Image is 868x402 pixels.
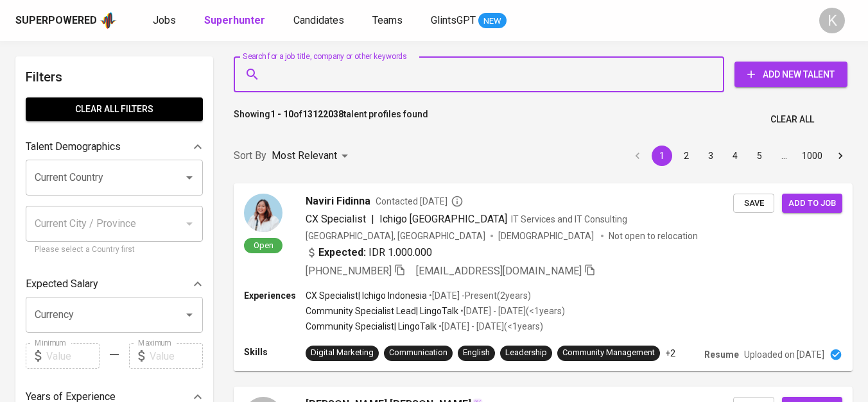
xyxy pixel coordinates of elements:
div: Expected Salary [26,271,203,297]
div: Communication [389,347,447,359]
img: b80daf64a90a0f69b856098c4b9f679c.png [244,194,282,232]
button: Go to page 5 [749,146,770,166]
span: Jobs [153,14,176,26]
nav: pagination navigation [625,146,853,166]
p: Sort By [234,148,266,163]
p: CX Specialist | Ichigo Indonesia [306,289,427,302]
div: Talent Demographics [26,134,203,160]
button: Go to next page [830,146,851,166]
span: [DEMOGRAPHIC_DATA] [498,230,596,242]
span: [PHONE_NUMBER] [306,265,392,277]
div: English [463,347,490,359]
p: Community Specialist | LingoTalk [306,320,437,333]
div: Leadership [505,347,547,359]
p: • [DATE] - [DATE] ( <1 years ) [458,305,565,317]
button: Save [733,194,774,214]
p: Most Relevant [272,148,337,163]
button: Add to job [782,194,842,214]
input: Value [150,343,203,369]
a: Jobs [153,13,178,29]
button: Add New Talent [734,62,847,87]
button: Go to page 3 [700,146,721,166]
p: Experiences [244,289,306,302]
span: CX Specialist [306,213,366,225]
span: Contacted [DATE] [376,195,464,208]
span: Candidates [293,14,344,26]
a: GlintsGPT NEW [431,13,507,29]
p: Uploaded on [DATE] [744,348,824,361]
h6: Filters [26,67,203,87]
svg: By Batam recruiter [451,195,464,208]
p: • [DATE] - [DATE] ( <1 years ) [437,320,543,333]
a: OpenNaviri FidinnaContacted [DATE]CX Specialist|Ichigo [GEOGRAPHIC_DATA]IT Services and IT Consul... [234,183,853,371]
div: K [819,8,845,33]
b: 13122038 [302,109,343,119]
button: Clear All [765,108,819,131]
span: GlintsGPT [431,14,476,26]
button: Open [180,306,198,324]
div: Superpowered [15,13,97,28]
div: IDR 1.000.000 [306,245,432,260]
a: Candidates [293,13,347,29]
span: Add New Talent [745,67,837,83]
div: [GEOGRAPHIC_DATA], [GEOGRAPHIC_DATA] [306,230,485,242]
button: Go to page 2 [676,146,697,166]
p: • [DATE] - Present ( 2 years ) [427,289,531,302]
p: Resume [704,348,739,361]
span: Ichigo [GEOGRAPHIC_DATA] [379,213,507,225]
p: Showing of talent profiles found [234,108,428,131]
span: [EMAIL_ADDRESS][DOMAIN_NAME] [416,265,582,277]
a: Superhunter [204,13,268,29]
span: Add to job [788,196,836,211]
b: Superhunter [204,14,265,26]
div: Digital Marketing [311,347,374,359]
button: Clear All filters [26,97,203,121]
p: Skills [244,346,306,358]
span: Naviri Fidinna [306,194,370,209]
span: Clear All [770,112,814,128]
button: Go to page 1000 [798,146,826,166]
p: Please select a Country first [35,244,194,256]
p: Expected Salary [26,276,98,292]
span: Save [740,196,768,211]
button: Open [180,169,198,187]
span: Clear All filters [36,101,193,117]
a: Superpoweredapp logo [15,11,117,30]
button: Go to page 4 [725,146,745,166]
b: Expected: [318,245,366,260]
p: Talent Demographics [26,139,121,155]
span: | [371,212,374,227]
span: NEW [478,15,507,28]
img: app logo [100,11,117,30]
input: Value [46,343,100,369]
button: page 1 [652,146,672,166]
b: 1 - 10 [270,109,293,119]
p: Not open to relocation [609,230,698,242]
div: Community Management [562,347,655,359]
p: Community Specialist Lead | LingoTalk [306,305,458,317]
div: Most Relevant [272,144,352,168]
span: Open [248,240,279,251]
p: +2 [665,347,675,360]
a: Teams [372,13,405,29]
div: … [774,149,794,162]
span: IT Services and IT Consulting [511,214,627,224]
span: Teams [372,14,403,26]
